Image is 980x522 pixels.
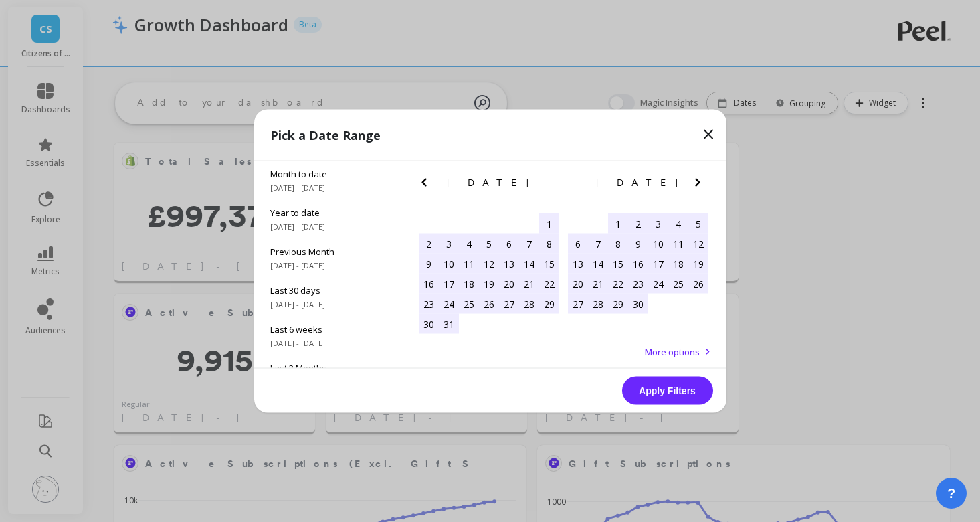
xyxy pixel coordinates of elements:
[519,254,539,274] div: Choose Friday, March 14th, 2025
[688,274,708,294] div: Choose Saturday, April 26th, 2025
[519,234,539,254] div: Choose Friday, March 7th, 2025
[628,294,648,314] div: Choose Wednesday, April 30th, 2025
[459,234,479,254] div: Choose Tuesday, March 4th, 2025
[936,478,967,509] button: ?
[588,254,608,274] div: Choose Monday, April 14th, 2025
[439,254,459,274] div: Choose Monday, March 10th, 2025
[459,294,479,314] div: Choose Tuesday, March 25th, 2025
[628,274,648,294] div: Choose Wednesday, April 23rd, 2025
[947,484,955,503] span: ?
[270,126,381,145] p: Pick a Date Range
[622,377,713,405] button: Apply Filters
[439,274,459,294] div: Choose Monday, March 17th, 2025
[270,299,385,310] span: [DATE] - [DATE]
[459,274,479,294] div: Choose Tuesday, March 18th, 2025
[270,183,385,193] span: [DATE] - [DATE]
[539,274,559,294] div: Choose Saturday, March 22nd, 2025
[539,294,559,314] div: Choose Saturday, March 29th, 2025
[270,207,385,219] span: Year to date
[568,294,588,314] div: Choose Sunday, April 27th, 2025
[519,294,539,314] div: Choose Friday, March 28th, 2025
[648,213,668,234] div: Choose Thursday, April 3rd, 2025
[628,234,648,254] div: Choose Wednesday, April 9th, 2025
[539,234,559,254] div: Choose Saturday, March 8th, 2025
[419,314,439,334] div: Choose Sunday, March 30th, 2025
[519,274,539,294] div: Choose Friday, March 21st, 2025
[270,260,385,271] span: [DATE] - [DATE]
[568,213,708,314] div: month 2025-04
[439,314,459,334] div: Choose Monday, March 31st, 2025
[419,294,439,314] div: Choose Sunday, March 23rd, 2025
[668,274,688,294] div: Choose Friday, April 25th, 2025
[568,254,588,274] div: Choose Sunday, April 13th, 2025
[539,254,559,274] div: Choose Saturday, March 15th, 2025
[439,234,459,254] div: Choose Monday, March 3rd, 2025
[479,254,499,274] div: Choose Wednesday, March 12th, 2025
[270,284,385,296] span: Last 30 days
[608,274,628,294] div: Choose Tuesday, April 22nd, 2025
[648,274,668,294] div: Choose Thursday, April 24th, 2025
[688,254,708,274] div: Choose Saturday, April 19th, 2025
[419,234,439,254] div: Choose Sunday, March 2nd, 2025
[439,294,459,314] div: Choose Monday, March 24th, 2025
[565,175,586,196] button: Previous Month
[628,213,648,234] div: Choose Wednesday, April 2nd, 2025
[270,323,385,335] span: Last 6 weeks
[688,234,708,254] div: Choose Saturday, April 12th, 2025
[645,346,700,358] span: More options
[479,234,499,254] div: Choose Wednesday, March 5th, 2025
[416,175,437,196] button: Previous Month
[688,213,708,234] div: Choose Saturday, April 5th, 2025
[596,177,680,188] span: [DATE]
[270,362,385,374] span: Last 3 Months
[499,274,519,294] div: Choose Thursday, March 20th, 2025
[608,213,628,234] div: Choose Tuesday, April 1st, 2025
[588,294,608,314] div: Choose Monday, April 28th, 2025
[568,274,588,294] div: Choose Sunday, April 20th, 2025
[608,234,628,254] div: Choose Tuesday, April 8th, 2025
[479,294,499,314] div: Choose Wednesday, March 26th, 2025
[270,222,385,232] span: [DATE] - [DATE]
[539,213,559,234] div: Choose Saturday, March 1st, 2025
[648,254,668,274] div: Choose Thursday, April 17th, 2025
[270,168,385,180] span: Month to date
[608,294,628,314] div: Choose Tuesday, April 29th, 2025
[588,274,608,294] div: Choose Monday, April 21st, 2025
[447,177,530,188] span: [DATE]
[648,234,668,254] div: Choose Thursday, April 10th, 2025
[690,175,711,196] button: Next Month
[568,234,588,254] div: Choose Sunday, April 6th, 2025
[608,254,628,274] div: Choose Tuesday, April 15th, 2025
[499,254,519,274] div: Choose Thursday, March 13th, 2025
[419,274,439,294] div: Choose Sunday, March 16th, 2025
[588,234,608,254] div: Choose Monday, April 7th, 2025
[270,246,385,258] span: Previous Month
[668,234,688,254] div: Choose Friday, April 11th, 2025
[459,254,479,274] div: Choose Tuesday, March 11th, 2025
[668,254,688,274] div: Choose Friday, April 18th, 2025
[419,213,559,334] div: month 2025-03
[499,234,519,254] div: Choose Thursday, March 6th, 2025
[499,294,519,314] div: Choose Thursday, March 27th, 2025
[541,175,562,196] button: Next Month
[419,254,439,274] div: Choose Sunday, March 9th, 2025
[479,274,499,294] div: Choose Wednesday, March 19th, 2025
[270,338,385,349] span: [DATE] - [DATE]
[668,213,688,234] div: Choose Friday, April 4th, 2025
[628,254,648,274] div: Choose Wednesday, April 16th, 2025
